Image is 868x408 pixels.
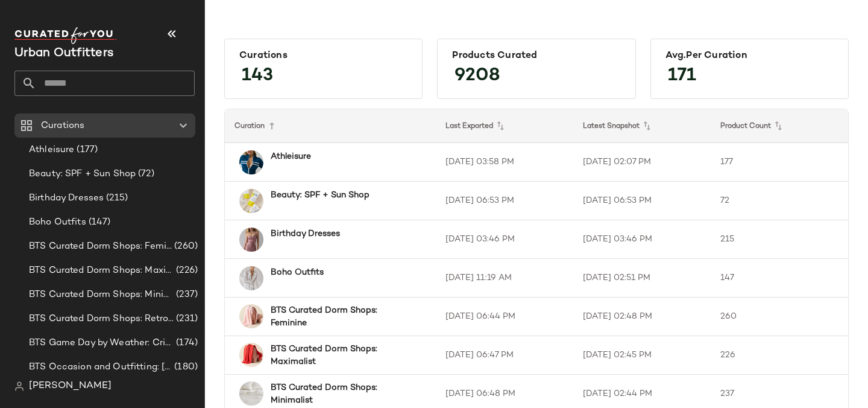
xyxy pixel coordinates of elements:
[29,167,136,181] span: Beauty: SPF + Sun Shop
[74,143,98,157] span: (177)
[14,27,117,44] img: cfy_white_logo.C9jOOHJF.svg
[239,150,263,174] img: 101256782_042_b
[573,220,711,259] td: [DATE] 03:46 PM
[436,336,573,375] td: [DATE] 06:47 PM
[442,54,512,98] span: 9208
[29,379,112,394] span: [PERSON_NAME]
[436,259,573,298] td: [DATE] 11:19 AM
[573,298,711,336] td: [DATE] 02:48 PM
[573,109,711,143] th: Latest Snapshot
[656,54,708,98] span: 171
[29,215,86,229] span: Boho Outfits
[225,109,436,143] th: Curation
[436,109,573,143] th: Last Exported
[29,191,104,205] span: Birthday Dresses
[665,50,834,62] div: Avg.per Curation
[136,167,154,181] span: (72)
[41,119,84,133] span: Curations
[29,288,174,302] span: BTS Curated Dorm Shops: Minimalist
[711,143,848,182] td: 177
[573,182,711,220] td: [DATE] 06:53 PM
[711,220,848,259] td: 215
[271,343,414,368] b: BTS Curated Dorm Shops: Maximalist
[271,150,311,163] b: Athleisure
[174,336,198,350] span: (174)
[239,343,263,367] img: 102187119_060_b
[436,182,573,220] td: [DATE] 06:53 PM
[104,191,128,205] span: (215)
[86,215,111,229] span: (147)
[29,143,74,157] span: Athleisure
[174,288,198,302] span: (237)
[239,381,263,406] img: 68846146_011_b
[174,312,198,326] span: (231)
[29,312,174,326] span: BTS Curated Dorm Shops: Retro+ Boho
[14,381,24,391] img: svg%3e
[711,259,848,298] td: 147
[573,143,711,182] td: [DATE] 02:07 PM
[711,109,848,143] th: Product Count
[239,189,263,213] img: 99904435_272_b
[436,220,573,259] td: [DATE] 03:46 PM
[452,50,620,62] div: Products Curated
[174,264,198,278] span: (226)
[172,360,198,374] span: (180)
[711,336,848,375] td: 226
[711,298,848,336] td: 260
[711,182,848,220] td: 72
[436,143,573,182] td: [DATE] 03:58 PM
[239,266,263,290] img: 101991065_010_b
[239,304,263,328] img: 102187119_066_b
[436,298,573,336] td: [DATE] 06:44 PM
[271,304,414,330] b: BTS Curated Dorm Shops: Feminine
[271,381,414,407] b: BTS Curated Dorm Shops: Minimalist
[14,47,113,60] span: Current Company Name
[573,336,711,375] td: [DATE] 02:45 PM
[573,259,711,298] td: [DATE] 02:51 PM
[29,360,172,374] span: BTS Occasion and Outfitting: [PERSON_NAME] to Party
[29,336,174,350] span: BTS Game Day by Weather: Crisp & Cozy
[172,240,198,253] span: (260)
[29,264,174,278] span: BTS Curated Dorm Shops: Maximalist
[271,266,324,279] b: Boho Outfits
[271,228,340,240] b: Birthday Dresses
[29,240,172,253] span: BTS Curated Dorm Shops: Feminine
[239,228,263,252] img: 103171302_054_b
[271,189,370,202] b: Beauty: SPF + Sun Shop
[230,54,285,98] span: 143
[239,50,407,62] div: Curations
